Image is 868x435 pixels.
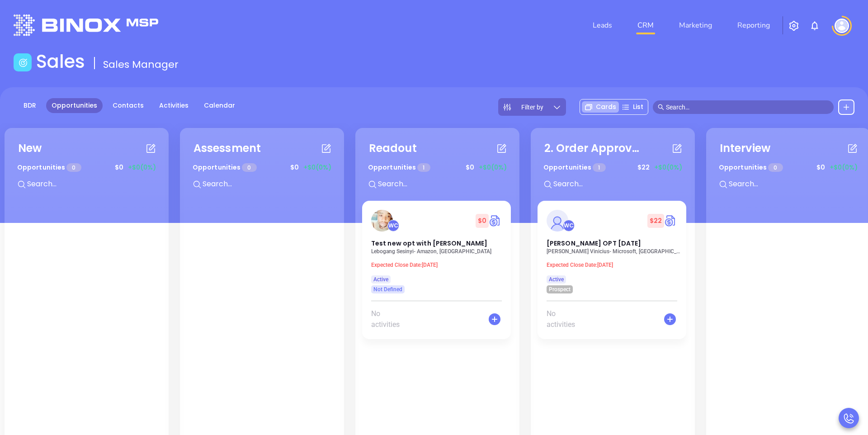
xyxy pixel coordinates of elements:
span: 1 [593,163,605,172]
p: Opportunities [368,159,430,176]
span: $ 0 [463,161,476,175]
p: Expected Close Date: [DATE] [547,262,682,268]
input: Search... [26,178,162,190]
p: Felipe Vinicius - Microsoft, Brazil [547,248,682,255]
span: Sales Manager [103,57,179,71]
img: user [835,19,849,33]
span: Active [373,274,388,284]
input: Search... [552,178,688,190]
div: profileWalter Contreras$0Circle dollarTest new opt with [PERSON_NAME]Lebogang Sesinyi- Amazon, [G... [362,201,513,344]
input: Search... [202,178,337,190]
span: Prospect [549,284,571,294]
p: Opportunities [193,159,257,176]
span: $ 0 [476,214,489,228]
div: Assessment [193,140,261,156]
span: Test new opt with kevin [371,239,487,248]
a: Reporting [734,16,774,34]
span: $ 0 [113,161,126,175]
p: Opportunities [543,159,606,176]
div: Walter Contreras [563,220,575,232]
h1: Sales [36,51,85,72]
span: $ 22 [647,214,664,228]
div: New [18,140,42,156]
a: profileWalter Contreras$0Circle dollarTest new opt with [PERSON_NAME]Lebogang Sesinyi- Amazon, [G... [362,201,511,293]
img: Quote [664,214,677,227]
img: iconSetting [788,20,799,31]
a: Opportunities [46,98,103,113]
span: +$0 (0%) [128,163,156,172]
span: List [633,102,643,112]
div: NewOpportunities 0$0+$0(0%) [11,135,162,201]
span: search [658,104,664,110]
img: Quote [489,214,502,227]
input: Search... [377,178,513,190]
img: iconNotification [809,20,820,31]
a: Marketing [675,16,716,34]
span: Active [549,274,564,284]
span: No activities [547,308,586,330]
span: +$0 (0%) [479,163,507,172]
span: $ 22 [635,161,652,175]
a: Leads [589,16,616,34]
div: profileWalter Contreras$22Circle dollar[PERSON_NAME] OPT [DATE][PERSON_NAME] Vinicius- Microsoft,... [538,201,688,344]
div: ReadoutOpportunities 1$0+$0(0%) [362,135,513,201]
span: +$0 (0%) [830,163,858,172]
span: 0 [66,163,81,172]
span: 0 [768,163,783,172]
a: profileWalter Contreras$22Circle dollar[PERSON_NAME] OPT [DATE][PERSON_NAME] Vinicius- Microsoft,... [538,201,686,293]
input: Search... [728,178,863,190]
input: Search… [666,102,829,112]
span: No activities [371,308,410,330]
span: $ 0 [814,161,827,175]
div: Interview [720,140,770,156]
div: 2. Order ApprovedOpportunities 1$22+$0(0%) [538,135,688,201]
img: Felipe OPT may 9 [547,210,568,232]
a: Activities [154,98,194,113]
a: CRM [634,16,657,34]
span: 1 [417,163,430,172]
a: BDR [18,98,42,113]
img: Test new opt with kevin [371,210,393,232]
p: Expected Close Date: [DATE] [371,262,507,268]
span: Filter by [521,104,543,110]
span: Not Defined [373,284,402,294]
div: AssessmentOpportunities 0$0+$0(0%) [187,135,337,201]
a: Contacts [107,98,149,113]
a: Calendar [198,98,241,113]
div: InterviewOpportunities 0$0+$0(0%) [713,135,863,201]
span: +$0 (0%) [654,163,682,172]
span: $ 0 [288,161,301,175]
div: Readout [369,140,417,156]
div: Walter Contreras [387,220,399,232]
span: Felipe OPT may 9 [547,239,641,248]
p: Opportunities [17,159,81,176]
span: Cards [596,102,616,112]
p: Lebogang Sesinyi - Amazon, South Africa [371,248,507,255]
span: +$0 (0%) [303,163,331,172]
img: logo [14,14,158,36]
span: 0 [242,163,256,172]
p: Opportunities [719,159,783,176]
div: 2. Order Approved [544,140,644,156]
